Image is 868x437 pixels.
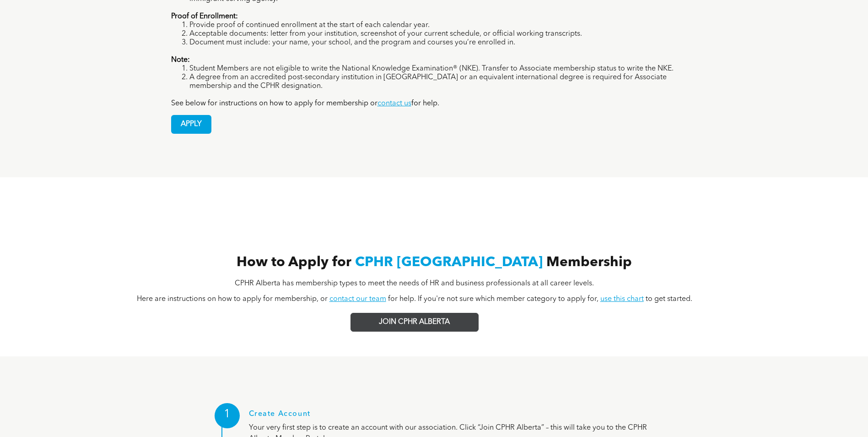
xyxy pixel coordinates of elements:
[249,410,663,422] h1: Create Account
[189,73,697,91] li: A degree from an accredited post-secondary institution in [GEOGRAPHIC_DATA] or an equivalent inte...
[237,256,351,269] span: How to Apply for
[171,115,211,134] a: APPLY
[379,318,450,327] span: JOIN CPHR ALBERTA
[546,256,632,269] span: Membership
[171,99,697,108] p: See below for instructions on how to apply for membership or for help.
[171,56,190,64] strong: Note:
[235,280,594,287] span: CPHR Alberta has membership types to meet the needs of HR and business professionals at all caree...
[189,21,697,30] li: Provide proof of continued enrollment at the start of each calendar year.
[171,13,238,20] strong: Proof of Enrollment:
[189,30,697,38] li: Acceptable documents: letter from your institution, screenshot of your current schedule, or offic...
[355,256,543,269] span: CPHR [GEOGRAPHIC_DATA]
[646,295,692,303] span: to get started.
[137,295,328,303] span: Here are instructions on how to apply for membership, or
[377,100,411,107] a: contact us
[388,295,598,303] span: for help. If you're not sure which member category to apply for,
[215,403,240,428] div: 1
[600,295,644,303] a: use this chart
[189,38,697,47] li: Document must include: your name, your school, and the program and courses you’re enrolled in.
[350,313,479,332] a: JOIN CPHR ALBERTA
[329,295,386,303] a: contact our team
[189,65,697,73] li: Student Members are not eligible to write the National Knowledge Examination® (NKE). Transfer to ...
[172,115,211,133] span: APPLY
